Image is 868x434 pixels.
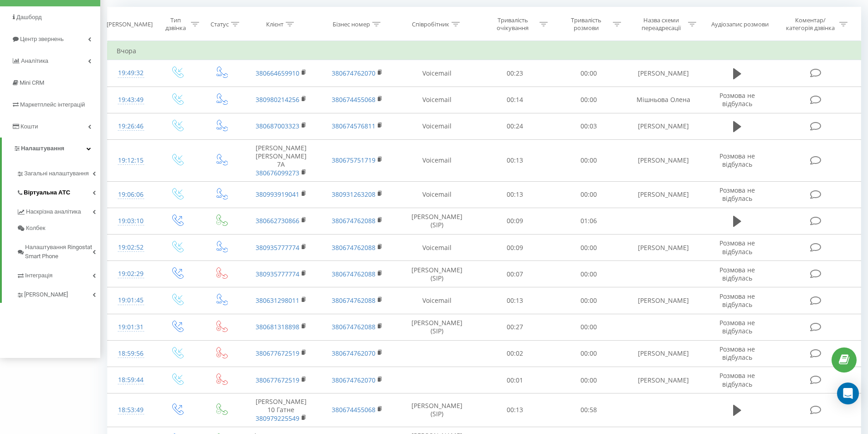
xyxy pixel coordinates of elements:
[243,139,319,181] td: [PERSON_NAME] [PERSON_NAME] 7А
[562,16,611,32] div: Тривалість розмови
[478,181,551,208] td: 00:13
[16,220,100,236] a: Колбек
[16,284,100,303] a: [PERSON_NAME]
[256,122,299,130] a: 380687003323
[625,367,702,393] td: [PERSON_NAME]
[211,20,229,28] div: Статус
[625,113,702,139] td: [PERSON_NAME]
[478,340,551,367] td: 00:02
[719,318,755,335] span: Розмова не відбулась
[117,345,145,363] div: 18:59:56
[21,57,48,64] span: Аналiтика
[117,291,145,309] div: 19:01:45
[332,122,375,130] a: 380674576811
[478,87,551,113] td: 00:14
[256,69,299,77] a: 380664659910
[719,152,755,168] span: Розмова не відбулась
[719,91,755,108] span: Розмова не відбулась
[719,345,755,362] span: Розмова не відбулась
[16,182,100,201] a: Віртуальна АТС
[552,261,625,287] td: 00:00
[625,60,702,87] td: [PERSON_NAME]
[478,261,551,287] td: 00:07
[552,235,625,261] td: 00:00
[478,367,551,393] td: 00:01
[552,60,625,87] td: 00:00
[2,138,100,159] a: Налаштування
[332,296,375,305] a: 380674762088
[637,16,686,32] div: Назва схеми переадресації
[395,287,478,314] td: Voicemail
[26,224,45,233] span: Колбек
[395,393,478,427] td: [PERSON_NAME] (SIP)
[24,188,70,197] span: Віртуальна АТС
[332,156,375,164] a: 380675751719
[256,414,299,423] a: 380979225549
[478,235,551,261] td: 00:09
[719,292,755,309] span: Розмова не відбулась
[20,36,64,42] span: Центр звернень
[625,87,702,113] td: Мішньова Олена
[478,113,551,139] td: 00:24
[412,20,449,28] div: Співробітник
[552,87,625,113] td: 00:00
[719,239,755,255] span: Розмова не відбулась
[719,186,755,203] span: Розмова не відбулась
[332,270,375,278] a: 380674762088
[256,296,299,305] a: 380631298011
[837,383,859,404] div: Open Intercom Messenger
[25,243,92,261] span: Налаштування Ringostat Smart Phone
[107,20,153,28] div: [PERSON_NAME]
[719,266,755,282] span: Розмова не відбулась
[117,152,145,169] div: 19:12:15
[256,349,299,357] a: 380677672519
[332,349,375,357] a: 380674762070
[117,371,145,389] div: 18:59:44
[256,322,299,331] a: 380681318898
[243,393,319,427] td: [PERSON_NAME] 10 Гатне
[478,139,551,181] td: 00:13
[256,95,299,104] a: 380980214256
[719,371,755,388] span: Розмова не відбулась
[21,123,38,130] span: Кошти
[16,201,100,220] a: Наскрізна аналітика
[117,212,145,230] div: 19:03:10
[117,91,145,109] div: 19:43:49
[395,261,478,287] td: [PERSON_NAME] (SIP)
[478,60,551,87] td: 00:23
[488,16,537,32] div: Тривалість очікування
[552,314,625,340] td: 00:00
[256,270,299,278] a: 380935777774
[117,117,145,135] div: 19:26:46
[625,340,702,367] td: [PERSON_NAME]
[24,169,89,178] span: Загальні налаштування
[256,216,299,225] a: 380662730866
[266,20,283,28] div: Клієнт
[478,393,551,427] td: 00:13
[711,20,769,28] div: Аудіозапис розмови
[256,168,299,177] a: 380676099273
[332,190,375,199] a: 380931263208
[552,287,625,314] td: 00:00
[117,401,145,419] div: 18:53:49
[332,69,375,77] a: 380674762070
[478,314,551,340] td: 00:27
[784,16,837,32] div: Коментар/категорія дзвінка
[117,318,145,336] div: 19:01:31
[478,287,551,314] td: 00:13
[20,79,44,86] span: Mini CRM
[332,216,375,225] a: 380674762088
[163,16,189,32] div: Тип дзвінка
[625,181,702,208] td: [PERSON_NAME]
[16,265,100,284] a: Інтеграція
[24,290,68,299] span: [PERSON_NAME]
[395,208,478,234] td: [PERSON_NAME] (SIP)
[395,60,478,87] td: Voicemail
[552,208,625,234] td: 01:06
[478,208,551,234] td: 00:09
[16,163,100,182] a: Загальні налаштування
[256,376,299,384] a: 380677672519
[256,190,299,199] a: 380993919041
[26,207,81,216] span: Наскрізна аналітика
[395,235,478,261] td: Voicemail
